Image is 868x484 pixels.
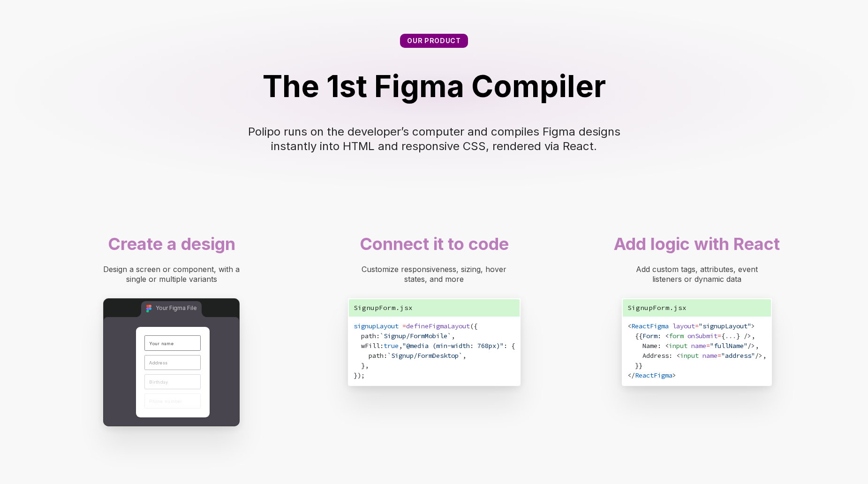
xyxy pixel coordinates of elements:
span: : { path: [354,341,515,360]
span: input [669,341,687,350]
span: Customize responsiveness, sizing, hover states, and more [362,265,509,284]
span: name [691,341,706,350]
span: `Signup/FormMobile` [380,332,451,340]
span: { [721,332,725,340]
span: ReactFigma [631,322,669,330]
span: = [706,341,710,350]
span: = [695,322,699,330]
span: Polipo runs on the developer’s computer and compiles Figma designs instantly into HTML and respon... [248,125,624,153]
span: />, }} </ [627,351,766,379]
span: ({ path: [354,322,477,340]
span: ... [725,332,736,340]
span: name [702,351,717,360]
span: , [399,341,402,350]
span: Your Figma File [156,305,196,311]
span: true [384,341,399,350]
span: SignupForm.jsx [354,303,413,312]
span: < [627,322,631,330]
span: Create a design [108,234,235,254]
span: "signupLayout" [699,322,751,330]
span: "address" [721,351,755,360]
span: Add logic with React [614,234,780,254]
span: , wFill: [354,332,455,350]
span: Birthday [149,379,168,385]
span: SignupForm.jsx [627,303,687,312]
span: Address [149,360,167,365]
span: = [717,332,721,340]
span: Add custom tags, attributes, event listeners or dynamic data [636,265,760,284]
span: "fullName" [710,341,747,350]
span: , }, }); [354,351,466,379]
span: Design a screen or component, with a single or multiple variants [103,265,242,284]
span: > {{ [627,322,755,340]
span: Our product [407,37,461,45]
span: signupLayout [354,322,399,330]
span: > [672,371,676,379]
span: Connect it to code [360,234,509,254]
span: Phone number [149,399,182,404]
span: />, Address: < [627,341,759,360]
span: "@media (min-width: 768px)" [402,341,504,350]
span: form [669,332,684,340]
span: Your name [149,341,174,346]
span: } />, Name: < [627,332,755,350]
span: = [717,351,721,360]
span: `Signup/FormDesktop` [387,351,462,360]
span: defineFigmaLayout [406,322,470,330]
span: The 1st Figma Compiler [263,68,606,104]
span: Form [642,332,657,340]
span: ReactFigma [635,371,672,379]
span: input [680,351,699,360]
span: = [402,322,406,330]
span: onSubmit [687,332,717,340]
span: layout [672,322,695,330]
span: : < [657,332,669,340]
